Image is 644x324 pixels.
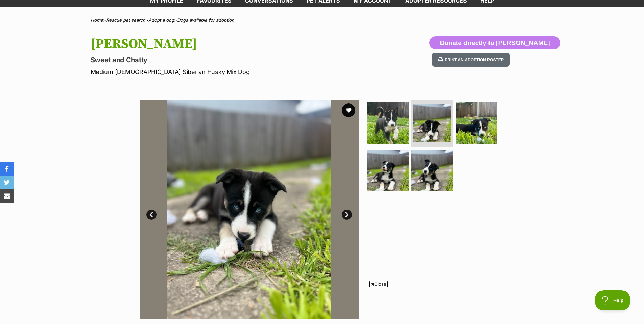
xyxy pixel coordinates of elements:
[91,67,377,76] p: Medium [DEMOGRAPHIC_DATA] Siberian Husky Mix Dog
[595,290,630,310] iframe: Help Scout Beacon - Open
[413,104,451,142] img: Photo of Yuki
[74,18,571,23] div: > > >
[369,281,388,287] span: Close
[432,53,510,67] button: Print an adoption poster
[146,210,157,220] a: Prev
[106,17,145,23] a: Rescue pet search
[429,36,560,50] button: Donate directly to [PERSON_NAME]
[342,210,352,220] a: Next
[91,55,377,65] p: Sweet and Chatty
[367,102,409,144] img: Photo of Yuki
[91,17,103,23] a: Home
[411,150,453,191] img: Photo of Yuki
[367,150,409,191] img: Photo of Yuki
[342,103,355,117] button: favourite
[177,17,234,23] a: Dogs available for adoption
[456,102,497,144] img: Photo of Yuki
[140,100,359,319] img: Photo of Yuki
[91,36,377,52] h1: [PERSON_NAME]
[158,290,486,321] iframe: Advertisement
[148,17,174,23] a: Adopt a dog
